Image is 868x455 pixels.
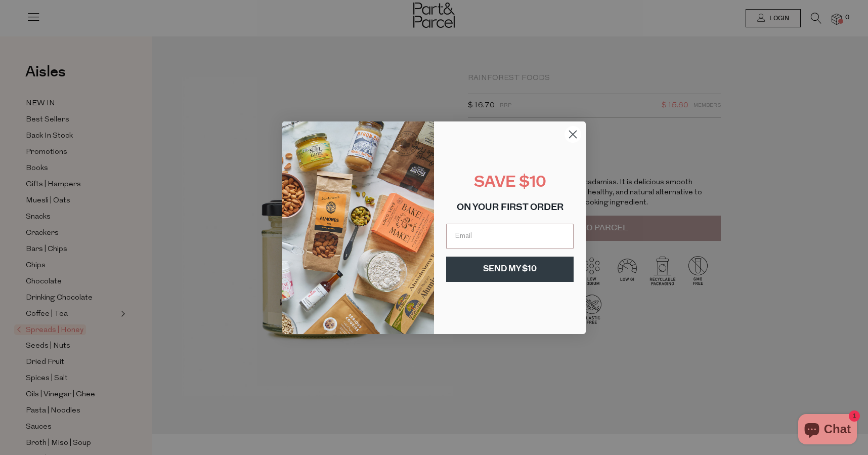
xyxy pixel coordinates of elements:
[446,224,574,249] input: Email
[564,126,582,143] button: Close dialog
[446,257,574,282] button: SEND MY $10
[457,203,563,213] span: ON YOUR FIRST ORDER
[282,121,434,334] img: 8150f546-27cf-4737-854f-2b4f1cdd6266.png
[474,175,546,191] span: SAVE $10
[795,414,860,447] inbox-online-store-chat: Shopify online store chat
